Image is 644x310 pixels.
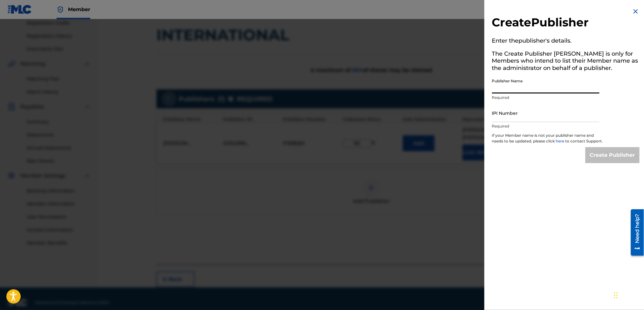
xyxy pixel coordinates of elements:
h2: Create Publisher [492,15,640,31]
div: Drag [614,286,618,305]
h5: Enter the publisher 's details. [492,35,640,48]
p: If your Member name is not your publisher name and needs to be updated, please click to contact S... [492,133,603,147]
h5: The Create Publisher [PERSON_NAME] is only for Members who intend to list their Member name as th... [492,48,640,76]
img: MLC Logo [8,5,32,14]
span: Member [68,6,90,13]
p: Required [492,123,599,129]
a: here [556,139,565,143]
iframe: Resource Center [626,207,644,258]
p: Required [492,95,599,100]
img: Top Rightsholder [57,6,64,13]
iframe: Chat Widget [612,279,644,310]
